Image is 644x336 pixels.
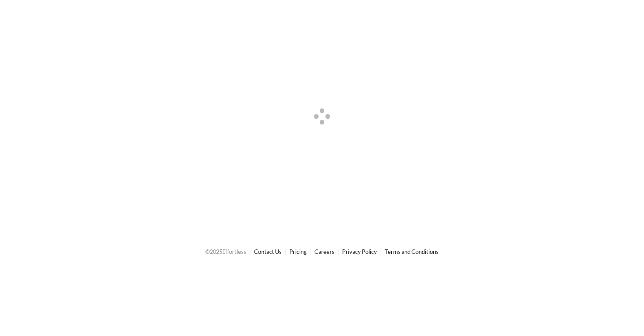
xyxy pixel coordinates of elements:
[385,248,439,255] a: Terms and Conditions
[254,248,282,255] a: Contact Us
[342,248,377,255] a: Privacy Policy
[314,248,335,255] a: Careers
[205,248,246,255] span: © 2025 Effortless
[289,248,307,255] a: Pricing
